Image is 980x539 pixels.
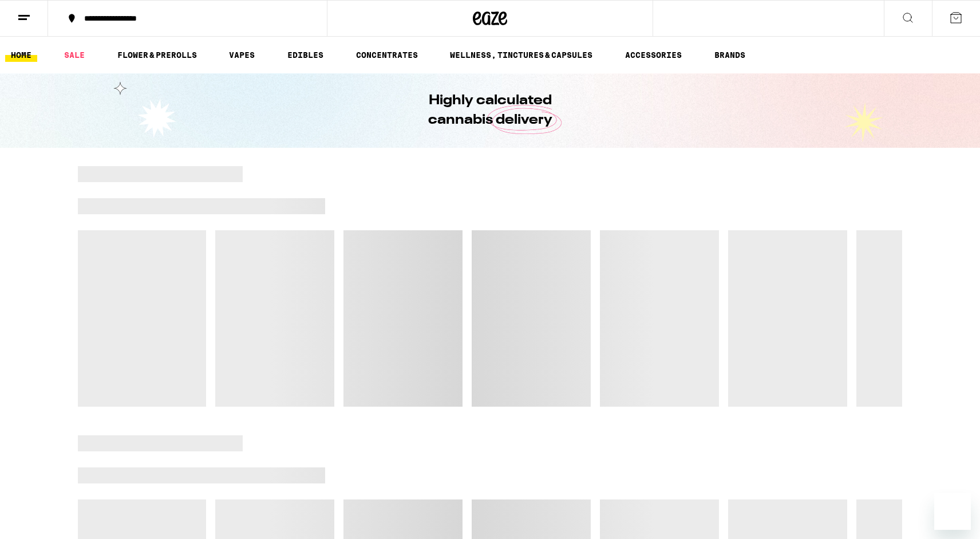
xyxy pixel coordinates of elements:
[396,91,584,130] h1: Highly calculated cannabis delivery
[444,48,598,62] a: WELLNESS, TINCTURES & CAPSULES
[5,48,37,62] a: HOME
[709,48,751,62] a: BRANDS
[58,48,90,62] a: SALE
[223,48,260,62] a: VAPES
[282,48,329,62] a: EDIBLES
[112,48,203,62] a: FLOWER & PREROLLS
[934,493,971,530] iframe: Button to launch messaging window
[350,48,424,62] a: CONCENTRATES
[619,48,687,62] a: ACCESSORIES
